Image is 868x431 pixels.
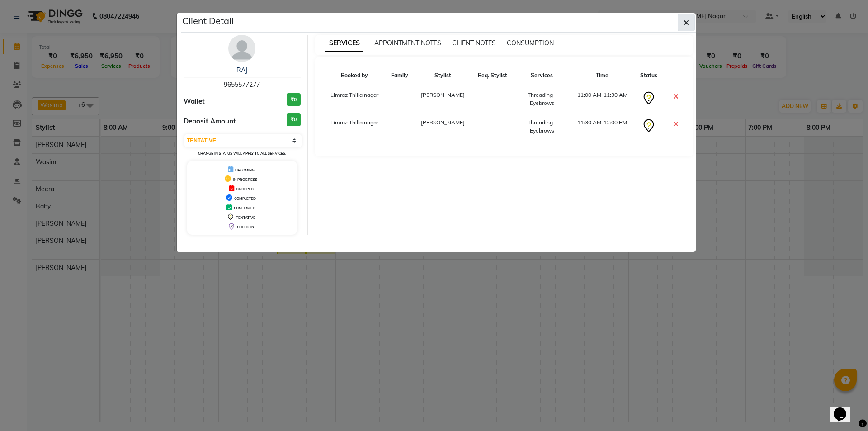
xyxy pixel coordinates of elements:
[421,91,465,98] span: [PERSON_NAME]
[234,196,256,201] span: COMPLETED
[472,66,514,85] th: Req. Stylist
[571,113,634,141] td: 11:30 AM-12:00 PM
[237,225,254,229] span: CHECK-IN
[452,39,496,47] span: CLIENT NOTES
[182,14,234,28] h5: Client Detail
[571,85,634,113] td: 11:00 AM-11:30 AM
[519,118,565,135] div: Threading - Eyebrows
[198,151,286,156] small: Change in status will apply to all services.
[324,66,385,85] th: Booked by
[414,66,472,85] th: Stylist
[234,206,255,210] span: CONFIRMED
[830,395,859,422] iframe: chat widget
[571,66,634,85] th: Time
[236,187,254,191] span: DROPPED
[184,116,236,127] span: Deposit Amount
[287,113,301,126] h3: ₹0
[236,215,255,220] span: TENTATIVE
[385,66,415,85] th: Family
[385,85,415,113] td: -
[519,91,565,107] div: Threading - Eyebrows
[224,81,260,89] span: 9655577277
[287,93,301,106] h3: ₹0
[634,66,664,85] th: Status
[472,113,514,141] td: -
[472,85,514,113] td: -
[507,39,554,47] span: CONSUMPTION
[236,66,248,74] a: RAJ
[385,113,415,141] td: -
[374,39,441,47] span: APPOINTMENT NOTES
[514,66,571,85] th: Services
[324,85,385,113] td: Limraz Thillainagar
[235,168,255,172] span: UPCOMING
[421,119,465,126] span: [PERSON_NAME]
[325,35,363,52] span: SERVICES
[324,113,385,141] td: Limraz Thillainagar
[233,177,257,182] span: IN PROGRESS
[228,35,255,62] img: avatar
[184,96,205,107] span: Wallet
